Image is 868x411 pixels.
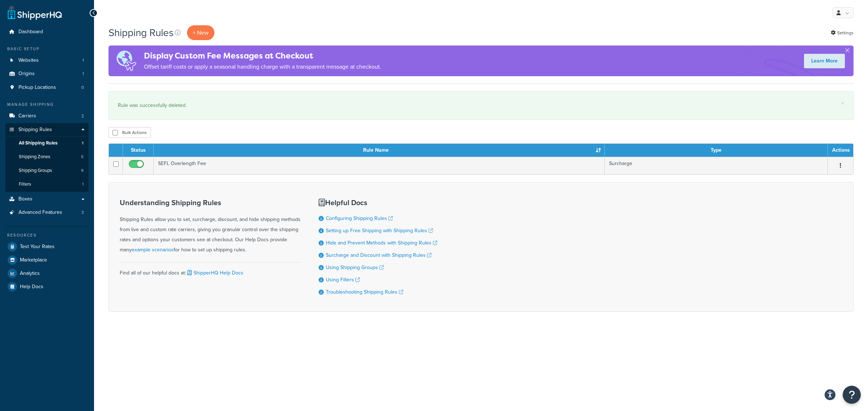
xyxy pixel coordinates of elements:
a: Using Filters [326,276,360,284]
li: Shipping Rules [5,123,89,192]
div: Manage Shipping [5,101,89,108]
span: Dashboard [18,29,43,35]
span: Shipping Rules [18,127,52,133]
span: 3 [81,209,84,216]
button: Bulk Actions [109,127,151,138]
span: 1 [82,57,84,64]
a: Pickup Locations 0 [5,81,89,94]
th: Status [123,144,154,157]
span: Carriers [18,113,36,119]
h4: Display Custom Fee Messages at Checkout [144,50,381,62]
a: Filters 1 [5,178,89,191]
li: Origins [5,67,89,81]
a: Troubleshooting Shipping Rules [326,288,403,296]
a: ShipperHQ Home [8,5,62,20]
span: 2 [81,113,84,119]
button: Open Resource Center [843,386,861,404]
a: Boxes [5,192,89,206]
a: Shipping Rules [5,123,89,137]
p: Offset tariff costs or apply a seasonal handling charge with a transparent message at checkout. [144,62,381,72]
span: 1 [82,71,84,77]
li: Shipping Groups [5,164,89,177]
td: Surcharge [605,157,828,174]
a: Hide and Prevent Methods with Shipping Rules [326,239,437,247]
a: All Shipping Rules 1 [5,137,89,150]
a: Origins 1 [5,67,89,81]
a: example scenarios [132,246,174,254]
span: Pickup Locations [18,85,56,91]
h3: Helpful Docs [319,199,437,207]
a: Carriers 2 [5,109,89,123]
div: Find all of our helpful docs at: [120,262,301,278]
span: 9 [81,168,84,174]
a: ShipperHQ Help Docs [186,269,243,277]
td: SEFL Overlength Fee [154,157,605,174]
a: Shipping Groups 9 [5,164,89,177]
a: Surcharge and Discount with Shipping Rules [326,251,431,259]
div: Shipping Rules allow you to set, surcharge, discount, and hide shipping methods from live and cus... [120,199,301,255]
a: Learn More [804,54,845,68]
span: Shipping Groups [19,168,52,174]
th: Actions [828,144,853,157]
span: 1 [82,181,84,187]
a: Advanced Features 3 [5,206,89,219]
span: Advanced Features [18,209,62,216]
li: Pickup Locations [5,81,89,94]
a: Configuring Shipping Rules [326,215,393,222]
a: Settings [831,28,854,38]
li: Filters [5,178,89,191]
div: Resources [5,232,89,238]
span: Origins [18,71,35,77]
a: Shipping Zones 5 [5,150,89,164]
div: Basic Setup [5,46,89,52]
a: Dashboard [5,25,89,39]
p: + New [187,25,214,40]
span: 1 [82,140,84,146]
span: Filters [19,181,31,187]
a: Analytics [5,267,89,280]
li: Shipping Zones [5,150,89,164]
a: Setting up Free Shipping with Shipping Rules [326,227,433,234]
li: Carriers [5,109,89,123]
span: Help Docs [20,284,43,290]
a: Marketplace [5,254,89,267]
span: Websites [18,57,39,64]
span: All Shipping Rules [19,140,58,146]
div: Rule was successfully deleted. [118,100,844,111]
a: Using Shipping Groups [326,264,384,271]
a: Websites 1 [5,54,89,67]
th: Rule Name : activate to sort column ascending [154,144,605,157]
img: duties-banner-06bc72dcb5fe05cb3f9472aba00be2ae8eb53ab6f0d8bb03d382ba314ac3c341.png [109,46,144,76]
li: Advanced Features [5,206,89,219]
th: Type [605,144,828,157]
li: Websites [5,54,89,67]
a: Test Your Rates [5,240,89,253]
span: Shipping Zones [19,154,50,160]
span: 5 [81,154,84,160]
span: Marketplace [20,257,47,263]
span: 0 [81,85,84,91]
a: × [841,100,844,106]
span: Boxes [18,196,33,202]
li: All Shipping Rules [5,137,89,150]
span: Analytics [20,271,40,277]
h3: Understanding Shipping Rules [120,199,301,207]
span: Test Your Rates [20,244,55,250]
a: Help Docs [5,280,89,293]
h1: Shipping Rules [109,26,174,40]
